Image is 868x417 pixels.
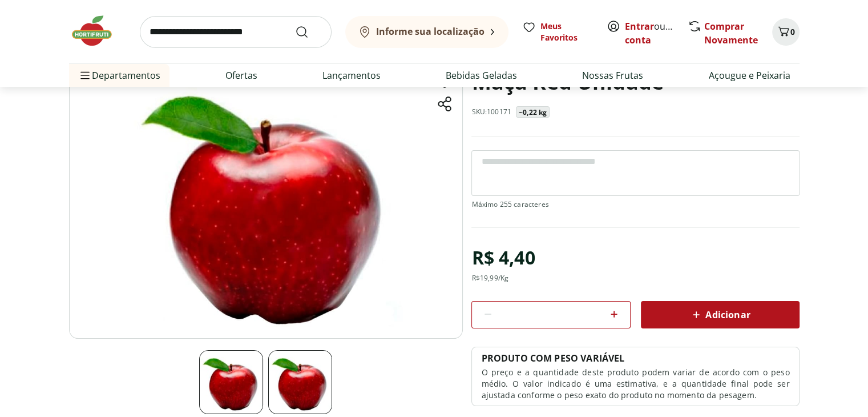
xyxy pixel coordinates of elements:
[78,62,160,89] span: Departamentos
[345,16,508,48] button: Informe sua localização
[689,308,750,322] span: Adicionar
[376,25,485,38] b: Informe sua localização
[322,69,381,82] a: Lançamentos
[625,19,676,47] span: ou
[625,20,654,33] a: Entrar
[199,350,263,414] img: Principal
[540,21,593,43] span: Meus Favoritos
[772,18,800,46] button: Carrinho
[625,20,688,46] a: Criar conta
[140,16,332,48] input: search
[481,367,789,401] p: O preço e a quantidade deste produto podem variar de acordo com o peso médio. O valor indicado é ...
[641,301,800,328] button: Adicionar
[471,274,508,283] div: R$ 19,99 /Kg
[446,69,517,82] a: Bebidas Geladas
[519,108,547,117] p: ~0,22 kg
[708,69,790,82] a: Açougue e Peixaria
[790,26,795,37] span: 0
[471,107,511,117] p: SKU: 100171
[582,69,643,82] a: Nossas Frutas
[481,352,624,364] p: PRODUTO COM PESO VARIÁVEL
[78,62,92,89] button: Menu
[268,350,332,414] img: Principal
[295,25,322,39] button: Submit Search
[704,20,758,46] a: Comprar Novamente
[69,63,463,339] img: Principal
[522,21,593,43] a: Meus Favoritos
[69,14,126,48] img: Hortifruti
[471,242,535,274] div: R$ 4,40
[225,69,257,82] a: Ofertas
